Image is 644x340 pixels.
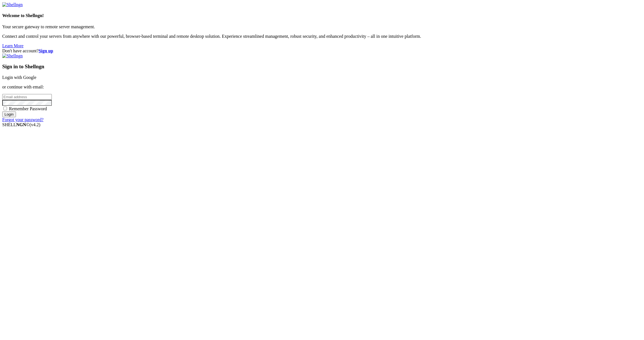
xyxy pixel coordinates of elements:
[2,34,642,39] p: Connect and control your servers from anywhere with our powerful, browser-based terminal and remo...
[2,43,24,48] a: Learn More
[9,106,47,111] span: Remember Password
[2,111,16,117] input: Login
[3,107,7,110] input: Remember Password
[2,24,642,29] p: Your secure gateway to remote server management.
[2,122,40,127] span: SHELL ©
[2,53,23,58] img: Shellngn
[2,94,52,100] input: Email address
[2,64,642,70] h3: Sign in to Shellngn
[30,122,41,127] span: 4.2.0
[2,48,642,53] div: Don't have account?
[2,117,43,122] a: Forgot your password?
[2,13,642,18] h4: Welcome to Shellngn!
[2,2,23,7] img: Shellngn
[2,85,642,90] p: or continue with email:
[16,122,26,127] b: NGN
[39,48,53,53] a: Sign up
[2,75,36,80] a: Login with Google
